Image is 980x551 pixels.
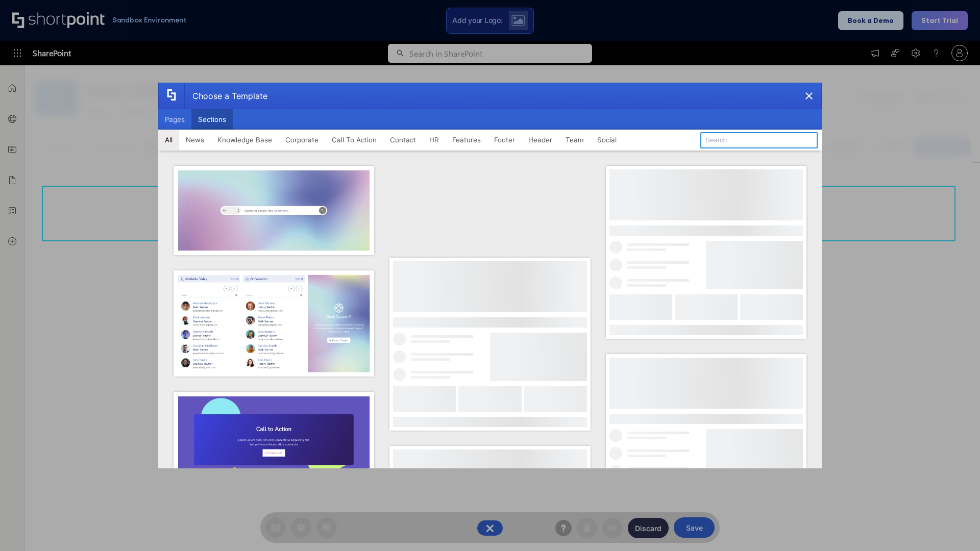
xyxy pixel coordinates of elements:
button: Knowledge Base [211,130,279,150]
input: Search [700,132,818,148]
button: Call To Action [325,130,383,150]
button: Corporate [279,130,325,150]
button: Team [559,130,591,150]
button: Sections [191,109,233,130]
button: HR [423,130,446,150]
button: All [158,130,179,150]
button: Header [522,130,559,150]
div: Choose a Template [184,83,267,109]
div: template selector [158,83,822,468]
button: Contact [383,130,423,150]
button: Social [591,130,623,150]
button: News [179,130,211,150]
button: Features [446,130,487,150]
iframe: Chat Widget [929,502,980,551]
button: Pages [158,109,191,130]
button: Footer [487,130,522,150]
